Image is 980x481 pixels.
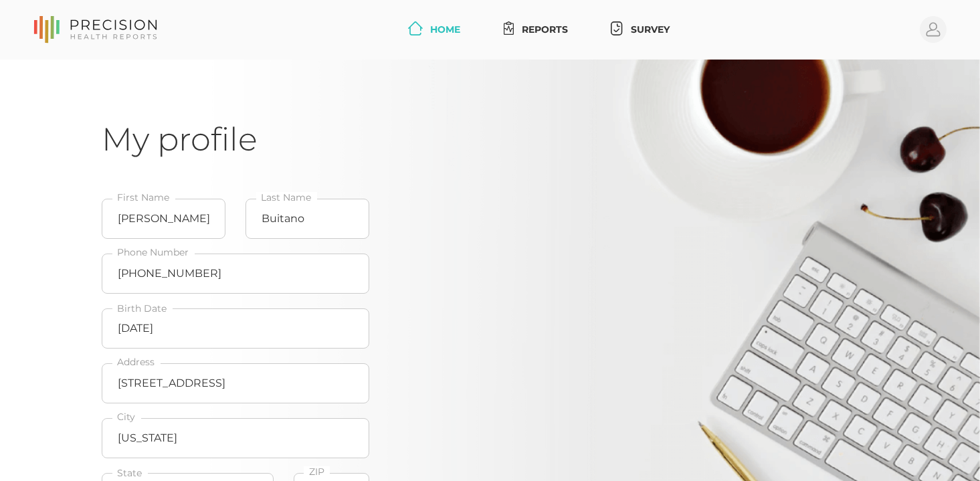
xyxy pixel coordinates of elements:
input: First Name [102,199,225,239]
input: Last Name [246,199,369,239]
a: Home [403,17,466,42]
input: Phone Number [102,254,369,294]
input: Select date [102,308,369,349]
input: City [102,418,369,458]
input: Address [102,363,369,403]
a: Reports [498,17,574,42]
h1: My profile [102,120,878,159]
a: Survey [605,17,674,42]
